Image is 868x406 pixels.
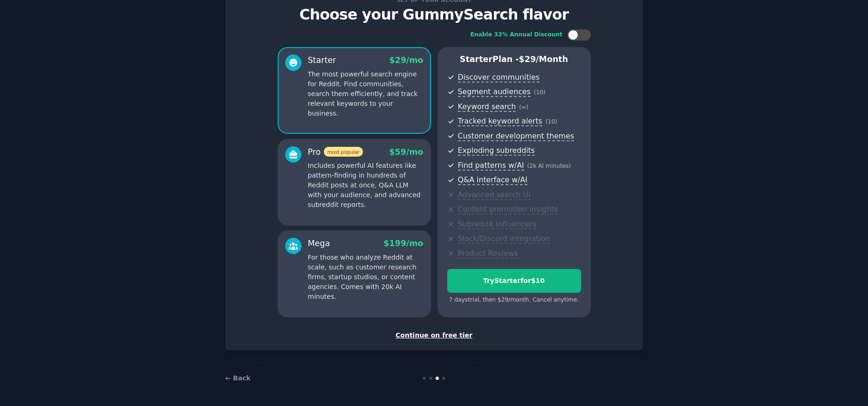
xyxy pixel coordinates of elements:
[458,249,518,259] span: Product Reviews
[534,89,546,96] span: ( 10 )
[458,234,550,244] span: Slack/Discord integration
[389,55,423,65] span: $ 29 /mo
[458,175,527,185] span: Q&A interface w/AI
[308,55,336,66] div: Starter
[235,7,633,23] p: Choose your GummySearch flavor
[519,104,528,110] span: ( ∞ )
[458,220,536,229] span: Subreddit influencers
[308,238,330,249] div: Mega
[458,131,574,141] span: Customer development themes
[308,161,424,210] p: Includes powerful AI features like pattern-finding in hundreds of Reddit posts at once, Q&A LLM w...
[458,87,531,97] span: Segment audiences
[458,117,542,126] span: Tracked keyword alerts
[458,73,540,83] span: Discover communities
[226,374,251,382] a: ← Back
[527,163,571,169] span: ( 2k AI minutes )
[383,239,423,248] span: $ 199 /mo
[447,296,581,304] div: 7 days trial, then $ 29 /month . Cancel anytime.
[458,190,531,200] span: Advanced search UI
[324,147,363,157] span: most popular
[389,147,423,157] span: $ 59 /mo
[447,54,581,65] p: Starter Plan -
[235,330,633,340] div: Continue on free tier
[458,205,558,214] span: Content promotion insights
[447,269,581,293] button: TryStarterfor$10
[519,55,568,64] span: $ 29 /month
[308,146,363,158] div: Pro
[308,253,424,302] p: For those who analyze Reddit at scale, such as customer research firms, startup studios, or conte...
[471,31,563,39] div: Enable 33% Annual Discount
[546,118,557,125] span: ( 10 )
[458,102,516,112] span: Keyword search
[308,69,424,118] p: The most powerful search engine for Reddit. Find communities, search them efficiently, and track ...
[458,161,524,171] span: Find patterns w/AI
[458,146,535,156] span: Exploding subreddits
[448,276,581,286] div: Try Starter for $10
